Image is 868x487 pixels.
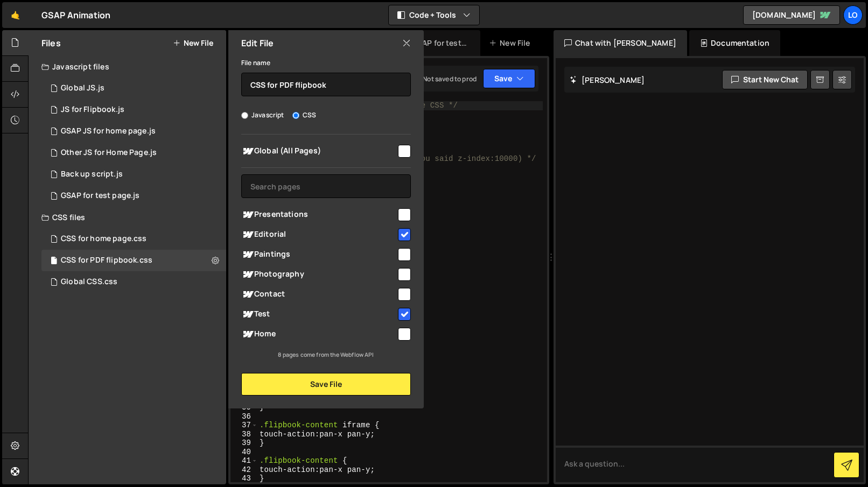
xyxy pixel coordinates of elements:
div: Other JS for Home Page.js [61,148,157,158]
div: Chat with [PERSON_NAME] [554,30,687,56]
div: Not saved to prod [423,74,477,83]
div: GSAP for test page.js [61,191,139,201]
button: Start new chat [722,70,808,89]
input: Name [241,73,411,96]
span: Contact [241,288,396,301]
div: JS for Flipbook.js [41,99,226,121]
div: 43 [230,474,258,483]
div: 36 [230,412,258,421]
label: File name [241,58,270,68]
div: 15193/40405.css [41,228,226,250]
div: 37 [230,421,258,430]
h2: Edit File [241,37,274,49]
div: New File [489,38,534,48]
div: 38 [230,430,258,439]
input: CSS [292,112,299,119]
div: GSAP Animation [41,9,110,22]
label: CSS [292,110,316,121]
div: 15193/39857.js [41,121,226,142]
span: Paintings [241,248,396,261]
input: Search pages [241,174,411,198]
div: CSS for home page.css [61,234,146,244]
div: Javascript files [29,56,226,77]
small: 8 pages come from the Webflow API [278,351,374,358]
h2: Files [41,37,61,49]
div: 39 [230,439,258,448]
div: 40 [230,448,258,457]
div: CSS for PDF flipbook.css [61,256,152,265]
div: 15193/40903.js [41,142,226,164]
div: 42 [230,465,258,475]
a: 🤙 [2,2,29,28]
span: Editorial [241,228,396,241]
div: 41 [230,456,258,465]
div: Back up script.js [61,170,123,179]
div: 15193/39856.js [41,164,226,185]
span: Global (All Pages) [241,145,396,158]
button: Save File [241,373,411,396]
a: [DOMAIN_NAME] [743,5,840,25]
div: 15193/41262.js [41,77,226,99]
input: Javascript [241,112,248,119]
div: CSS files [29,207,226,228]
span: Presentations [241,208,396,221]
div: 15193/44595.css [41,250,226,271]
div: GSAP JS for home page.js [61,126,156,136]
span: Test [241,308,396,321]
div: Global CSS.css [61,277,117,287]
label: Javascript [241,110,284,121]
div: Documentation [689,30,780,56]
div: Global JS.js [61,83,104,93]
div: GSAP for test page.js [412,38,467,48]
div: JS for Flipbook.js [61,105,124,115]
div: 15193/42751.css [41,271,226,293]
button: Save [483,69,535,88]
span: Home [241,328,396,341]
h2: [PERSON_NAME] [570,75,645,85]
button: Code + Tools [389,5,479,25]
a: Lo [843,5,863,25]
div: 15193/39988.js [41,185,226,207]
button: New File [173,39,213,47]
span: Photography [241,268,396,281]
